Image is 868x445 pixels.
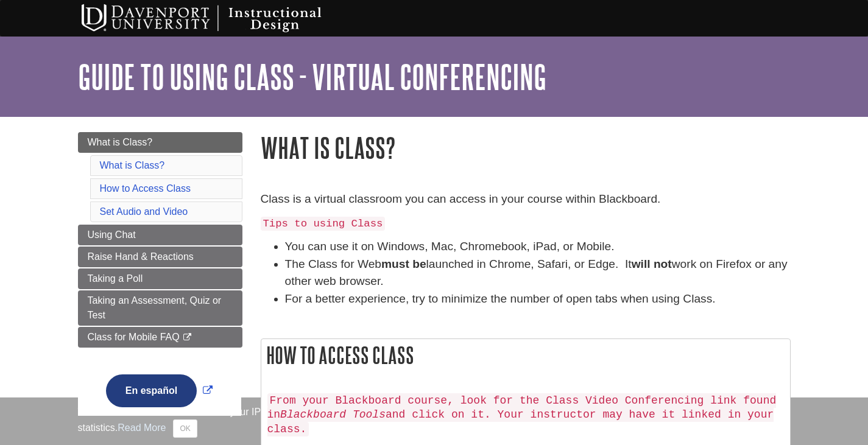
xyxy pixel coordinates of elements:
[285,238,791,256] li: You can use it on Windows, Mac, Chromebook, iPad, or Mobile.
[261,217,386,231] code: Tips to using Class
[78,132,242,153] a: What is Class?
[267,393,777,437] code: From your Blackboard course, look for the Class Video Conferencing link found in and click on it....
[78,290,242,326] a: Taking an Assessment, Quiz or Test
[78,327,242,348] a: Class for Mobile FAQ
[381,258,426,270] strong: must be
[72,3,364,33] img: Davenport University Instructional Design
[78,58,546,96] a: Guide to Using Class - Virtual Conferencing
[78,268,242,289] a: Taking a Poll
[88,230,136,240] span: Using Chat
[78,225,242,245] a: Using Chat
[106,374,197,407] button: En español
[261,132,791,163] h1: What is Class?
[100,160,165,170] a: What is Class?
[280,408,386,421] em: Blackboard Tools
[103,385,216,396] a: Link opens in new window
[78,247,242,267] a: Raise Hand & Reactions
[261,339,790,371] h2: How to Access Class
[182,334,192,342] i: This link opens in a new window
[261,191,791,208] p: Class is a virtual classroom you can access in your course within Blackboard.
[88,137,153,147] span: What is Class?
[632,258,672,270] strong: will not
[88,332,180,342] span: Class for Mobile FAQ
[88,273,143,284] span: Taking a Poll
[88,295,222,320] span: Taking an Assessment, Quiz or Test
[78,132,242,428] div: Guide Page Menu
[285,256,791,291] li: The Class for Web launched in Chrome, Safari, or Edge. It work on Firefox or any other web browser.
[100,183,191,194] a: How to Access Class
[88,251,194,262] span: Raise Hand & Reactions
[100,206,188,217] a: Set Audio and Video
[285,290,791,308] li: For a better experience, try to minimize the number of open tabs when using Class.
